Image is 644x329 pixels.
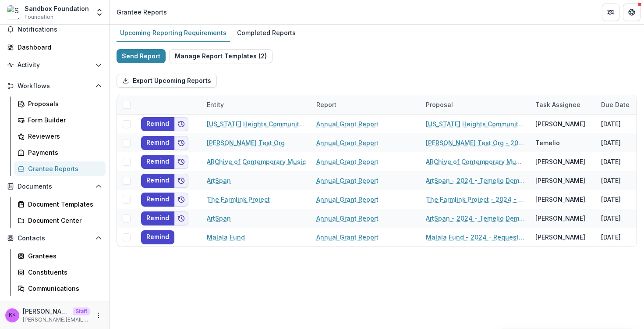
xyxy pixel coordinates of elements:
div: Report [311,95,421,114]
div: Proposals [28,99,99,108]
span: Notifications [18,26,102,33]
button: Remind [141,230,174,244]
a: Payments [14,145,106,160]
div: [PERSON_NAME] [535,119,585,129]
button: Open Data & Reporting [4,299,106,313]
button: Remind [141,155,174,169]
img: Sandbox Foundation [7,5,21,19]
button: Remind [141,117,174,131]
a: Document Center [14,213,106,228]
a: The Farmlink Project [207,195,270,204]
div: Reviewers [28,132,99,141]
a: Document Templates [14,197,106,211]
span: Workflows [18,82,92,90]
a: Reviewers [14,129,106,143]
a: Proposals [14,97,106,111]
button: Remind [141,193,174,207]
span: Foundation [25,13,53,21]
button: Open Contacts [4,231,106,245]
a: Malala Fund - 2024 - Request for Applications MFFH [426,232,525,242]
a: ARChive of Contemporary Music - 2024 [426,157,525,166]
a: Communications [14,281,106,296]
button: Add to friends [174,193,188,207]
button: Add to friends [174,174,188,188]
a: [PERSON_NAME] Test Org - 2024 - Temelio Demo Application [426,138,525,147]
a: Upcoming Reporting Requirements [117,25,230,42]
button: Add to friends [174,117,188,131]
div: Dashboard [18,43,99,52]
a: Annual Grant Report [316,138,379,147]
a: ARChive of Contemporary Music [207,157,306,166]
div: [PERSON_NAME] [535,232,585,242]
button: Manage Report Templates (2) [169,49,272,63]
button: More [93,310,104,321]
button: Open Workflows [4,79,106,93]
div: Task Assignee [530,95,596,114]
div: Grantees [28,251,99,261]
div: Sandbox Foundation [25,4,89,13]
a: [US_STATE] Heights Community Choir [207,119,306,129]
a: Annual Grant Report [316,119,379,129]
button: Add to friends [174,136,188,150]
span: Documents [18,183,92,190]
p: [PERSON_NAME] <[PERSON_NAME][EMAIL_ADDRESS][DOMAIN_NAME]> [23,307,69,316]
div: Payments [28,148,99,157]
div: [PERSON_NAME] [535,157,585,166]
a: Annual Grant Report [316,157,379,166]
div: Due Date [596,100,635,109]
div: Completed Reports [234,26,299,39]
div: Entity [202,100,229,109]
div: Constituents [28,268,99,277]
a: Form Builder [14,113,106,127]
a: Dashboard [4,40,106,54]
div: Upcoming Reporting Requirements [117,26,230,39]
div: Kyle Ford <kyle@trytemelio.com> [9,312,16,318]
button: Export Upcoming Reports [117,74,217,88]
button: Add to friends [174,211,188,225]
span: Contacts [18,235,92,242]
div: Entity [202,95,311,114]
button: Open Activity [4,58,106,72]
button: Get Help [623,4,640,21]
a: Annual Grant Report [316,232,379,242]
p: [PERSON_NAME][EMAIL_ADDRESS][DOMAIN_NAME] [23,316,90,324]
button: Remind [141,136,174,150]
button: Notifications [4,22,106,36]
button: Add to friends [174,155,188,169]
span: Activity [18,61,92,69]
div: Task Assignee [530,100,586,109]
a: Annual Grant Report [316,214,379,223]
div: Proposal [421,95,530,114]
a: The Farmlink Project - 2024 - Temelio Demo Application [426,195,525,204]
a: Malala Fund [207,232,245,242]
button: Send Report [117,49,166,63]
a: Constituents [14,265,106,279]
a: Grantee Reports [14,161,106,176]
button: Open Documents [4,179,106,193]
button: Open entity switcher [93,4,106,21]
a: ArtSpan [207,214,231,223]
button: Remind [141,211,174,225]
div: Proposal [421,100,458,109]
p: Staff [73,308,90,315]
div: [PERSON_NAME] [535,195,585,204]
a: ArtSpan [207,176,231,185]
div: Communications [28,284,99,293]
div: Document Templates [28,200,99,209]
div: Report [311,100,342,109]
button: Remind [141,174,174,188]
div: [PERSON_NAME] [535,176,585,185]
a: [PERSON_NAME] Test Org [207,138,285,147]
div: Form Builder [28,115,99,125]
div: Grantee Reports [28,164,99,173]
a: Annual Grant Report [316,195,379,204]
nav: breadcrumb [113,6,170,18]
div: [PERSON_NAME] [535,214,585,223]
a: ArtSpan - 2024 - Temelio Demo Application [426,214,525,223]
div: Document Center [28,216,99,225]
a: Grantees [14,249,106,263]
